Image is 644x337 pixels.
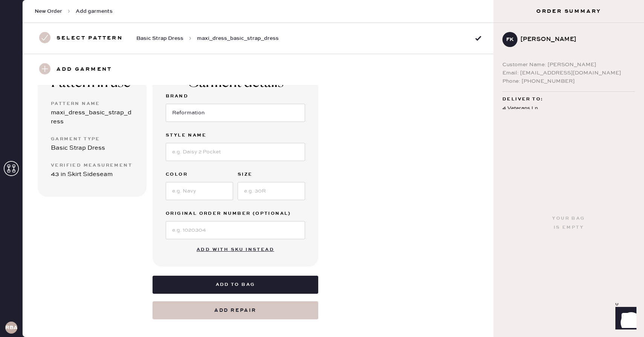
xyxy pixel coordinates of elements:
[166,143,305,161] input: e.g. Daisy 2 Pocket
[238,170,305,179] label: Size
[35,8,62,15] span: New Order
[192,242,279,257] button: Add with SKU instead
[166,209,305,218] label: Original Order Number (Optional)
[51,108,133,126] div: maxi_dress_basic_strap_dress
[76,8,113,15] span: Add garments
[166,221,305,239] input: e.g. 1020304
[153,301,318,319] button: Add repair
[493,8,644,15] h3: Order Summary
[51,135,133,144] div: Garment Type
[552,214,585,232] div: Your bag is empty
[5,325,17,330] h3: RBA
[502,77,635,85] div: Phone: [PHONE_NUMBER]
[51,170,133,179] div: 43 in Skirt Sideseam
[502,69,635,77] div: Email: [EMAIL_ADDRESS][DOMAIN_NAME]
[166,170,233,179] label: Color
[166,104,305,122] input: Brand name
[502,104,635,123] div: 4 Veterans Ln Stoneham , MA 02180
[506,37,514,42] h3: FK
[502,95,543,104] span: Deliver to:
[51,144,133,153] div: Basic Strap Dress
[56,63,112,76] h3: Add garment
[51,161,133,170] div: Verified Measurement
[166,182,233,200] input: e.g. Navy
[197,35,279,42] span: maxi_dress_basic_strap_dress
[520,35,629,44] div: [PERSON_NAME]
[51,99,133,108] div: Pattern Name
[136,35,183,42] span: Basic Strap Dress
[153,276,318,294] button: Add to bag
[238,182,305,200] input: e.g. 30R
[502,61,635,69] div: Customer Name: [PERSON_NAME]
[608,303,641,335] iframe: Front Chat
[166,92,305,101] label: Brand
[56,32,123,45] h3: Select pattern
[166,131,305,140] label: Style name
